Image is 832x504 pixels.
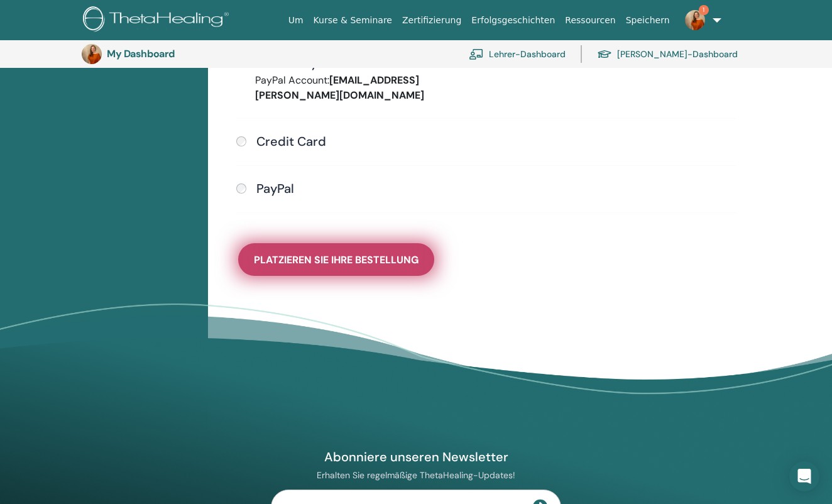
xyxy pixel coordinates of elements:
[238,243,434,276] button: Platzieren Sie Ihre Bestellung
[789,461,819,491] div: Open Intercom Messenger
[107,48,233,60] h3: My Dashboard
[469,48,484,60] img: chalkboard-teacher.svg
[309,9,397,32] a: Kurse & Seminare
[255,74,424,102] strong: [EMAIL_ADDRESS][PERSON_NAME][DOMAIN_NAME]
[469,40,566,68] a: Lehrer-Dashboard
[82,44,102,64] img: default.jpg
[397,9,466,32] a: Zertifizierung
[466,9,560,32] a: Erfolgsgeschichten
[597,49,612,60] img: graduation-cap.svg
[246,73,486,103] div: PayPal Account:
[271,469,561,481] p: Erhalten Sie regelmäßige ThetaHealing-Updates!
[699,5,709,15] span: 1
[271,449,561,465] h4: Abonniere unseren Newsletter
[256,181,294,196] h4: PayPal
[597,40,738,68] a: [PERSON_NAME]-Dashboard
[560,9,620,32] a: Ressourcen
[83,6,233,35] img: logo.png
[685,10,705,30] img: default.jpg
[256,55,390,70] h4: Saved Payment Profile
[621,9,675,32] a: Speichern
[254,253,419,266] span: Platzieren Sie Ihre Bestellung
[283,9,309,32] a: Um
[256,134,326,149] h4: Credit Card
